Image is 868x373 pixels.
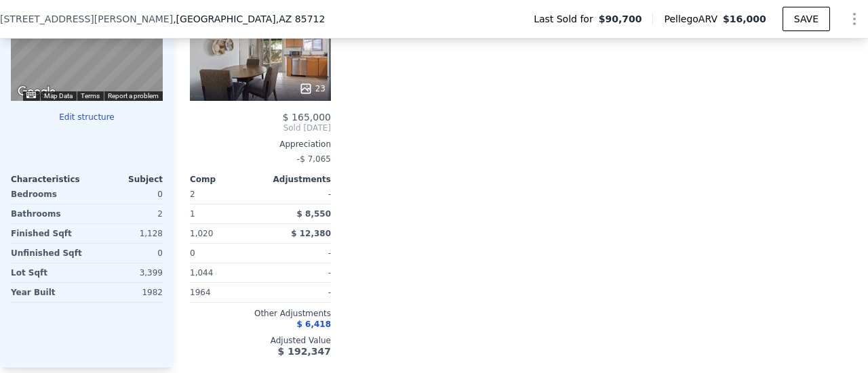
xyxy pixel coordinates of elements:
div: 1982 [90,283,163,302]
div: 2 [90,204,163,223]
span: $ 6,418 [297,320,331,329]
div: Lot Sqft [11,263,84,282]
div: Appreciation [190,139,331,150]
a: Open this area in Google Maps (opens a new window) [14,83,59,101]
div: Other Adjustments [190,308,331,319]
div: Adjustments [260,174,331,185]
div: Map [11,3,163,101]
div: Unfinished Sqft [11,244,84,263]
div: Year Built [11,283,84,302]
span: $ 12,380 [291,229,331,238]
button: Edit structure [11,112,163,123]
div: 0 [90,185,163,204]
a: Report a problem [108,92,159,100]
div: 23 [299,82,325,95]
span: $ 165,000 [283,112,331,123]
div: Comp [190,174,260,185]
div: 3,399 [90,263,163,282]
span: 0 [190,248,195,258]
div: Bathrooms [11,204,84,223]
div: 0 [90,244,163,263]
span: -$ 7,065 [297,154,331,164]
img: Google [14,83,59,101]
div: - [263,185,331,204]
span: $ 8,550 [297,209,331,219]
div: - [263,244,331,263]
div: 1 [190,204,258,223]
button: Show Options [841,5,868,32]
button: Map Data [44,91,73,101]
div: Bedrooms [11,185,84,204]
span: 2 [190,190,195,199]
span: 1,044 [190,268,213,278]
span: Pellego ARV [664,12,723,26]
span: Last Sold for [534,12,599,26]
button: Keyboard shortcuts [26,92,36,98]
span: $90,700 [599,12,642,26]
span: , [GEOGRAPHIC_DATA] [173,12,325,26]
div: 1964 [190,283,258,302]
div: - [263,263,331,282]
a: Terms (opens in new tab) [81,92,100,100]
span: 1,020 [190,229,213,238]
div: - [263,283,331,302]
div: Street View [11,3,163,101]
div: Subject [87,174,163,185]
span: Sold [DATE] [190,123,331,133]
div: 1,128 [90,224,163,243]
span: $16,000 [723,14,766,24]
div: Characteristics [11,174,87,185]
span: $ 192,347 [278,346,331,357]
div: Finished Sqft [11,224,84,243]
div: Adjusted Value [190,335,331,346]
button: SAVE [783,7,830,31]
span: , AZ 85712 [276,14,325,24]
